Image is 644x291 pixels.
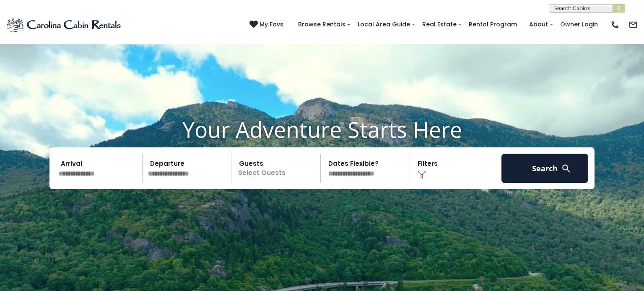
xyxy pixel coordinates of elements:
[418,170,426,179] img: filter--v1.png
[628,20,638,29] img: mail-regular-black.png
[353,18,414,31] a: Local Area Guide
[6,16,122,33] img: Blue-2.png
[234,154,320,183] p: Select Guests
[418,18,461,31] a: Real Estate
[610,20,620,29] img: phone-regular-black.png
[294,18,350,31] a: Browse Rentals
[465,18,521,31] a: Rental Program
[501,154,588,183] button: Search
[561,163,571,174] img: search-regular-white.png
[260,20,283,29] span: My Favs
[249,20,286,29] a: My Favs
[556,18,602,31] a: Owner Login
[6,116,638,142] h1: Your Adventure Starts Here
[525,18,552,31] a: About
